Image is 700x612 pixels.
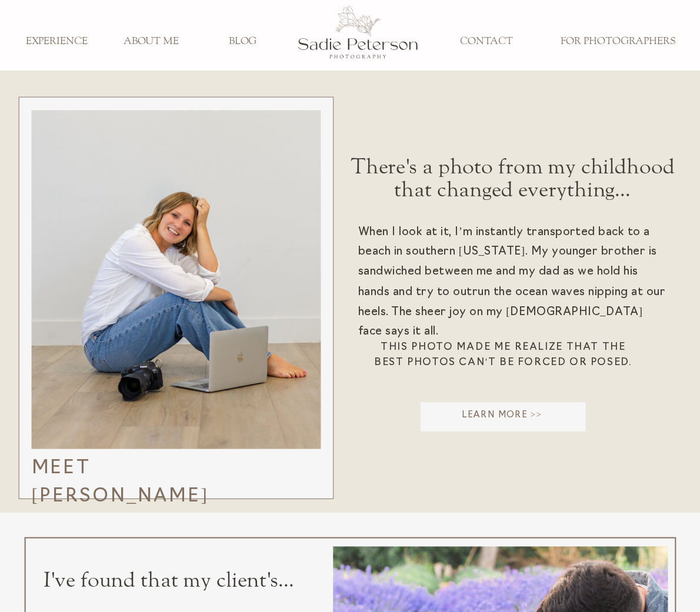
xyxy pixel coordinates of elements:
[112,35,189,48] a: ABOUT ME
[44,568,326,597] h2: I've found that my client's...
[448,35,525,48] a: CONTACT
[358,223,669,370] div: When I look at it, I’m instantly transported back to a beach in southern [US_STATE]. My younger b...
[418,409,586,427] a: Learn More >>
[32,454,217,495] h3: Meet [PERSON_NAME]
[204,35,281,48] a: BLOG
[552,35,684,48] a: FOR PHOTOGRAPHERS
[338,155,686,209] h2: There's a photo from my childhood that changed everything...
[18,35,95,48] a: EXPERIENCE
[368,340,639,375] h3: This photo made me realize that the best photos can't be forced or posed.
